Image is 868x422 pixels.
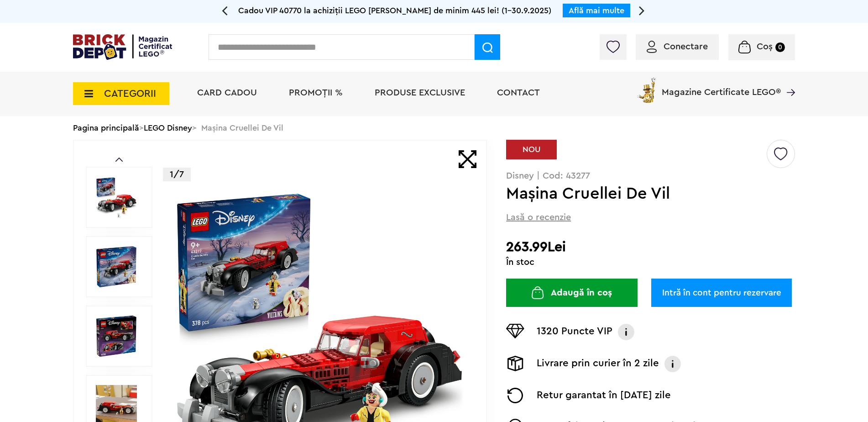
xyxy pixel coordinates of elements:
img: Maşina Cruellei De Vil LEGO 43277 [96,316,137,357]
small: 0 [775,42,785,52]
span: CATEGORII [104,89,156,99]
span: Cadou VIP 40770 la achiziții LEGO [PERSON_NAME] de minim 445 lei! (1-30.9.2025) [238,6,551,15]
a: Card Cadou [197,88,257,97]
span: Lasă o recenzie [506,211,571,224]
a: Magazine Certificate LEGO® [781,76,795,85]
p: 1320 Puncte VIP [537,324,612,340]
p: Retur garantat în [DATE] zile [537,388,671,403]
p: 1/7 [163,168,191,181]
img: Info VIP [617,324,635,340]
a: Pagina principală [73,124,139,132]
div: > > Maşina Cruellei De Vil [73,116,795,140]
img: Maşina Cruellei De Vil [96,246,137,287]
div: În stoc [506,258,795,267]
h1: Maşina Cruellei De Vil [506,185,765,202]
span: Coș [757,42,773,51]
a: Intră în cont pentru rezervare [651,279,792,307]
img: Livrare [506,356,524,371]
img: Returnare [506,388,524,403]
a: Produse exclusive [375,88,465,97]
a: Contact [497,88,540,97]
img: Maşina Cruellei De Vil [96,177,137,218]
a: Află mai multe [569,6,624,15]
a: PROMOȚII % [289,88,343,97]
a: LEGO Disney [144,124,192,132]
p: Livrare prin curier în 2 zile [537,356,659,372]
img: Info livrare prin curier [664,356,682,372]
span: Conectare [664,42,708,51]
div: NOU [506,140,557,159]
span: Magazine Certificate LEGO® [662,76,781,97]
a: Prev [115,158,123,162]
a: Conectare [647,42,708,51]
button: Adaugă în coș [506,279,638,307]
h2: 263.99Lei [506,239,795,255]
p: Disney | Cod: 43277 [506,171,795,180]
img: Puncte VIP [506,324,524,338]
